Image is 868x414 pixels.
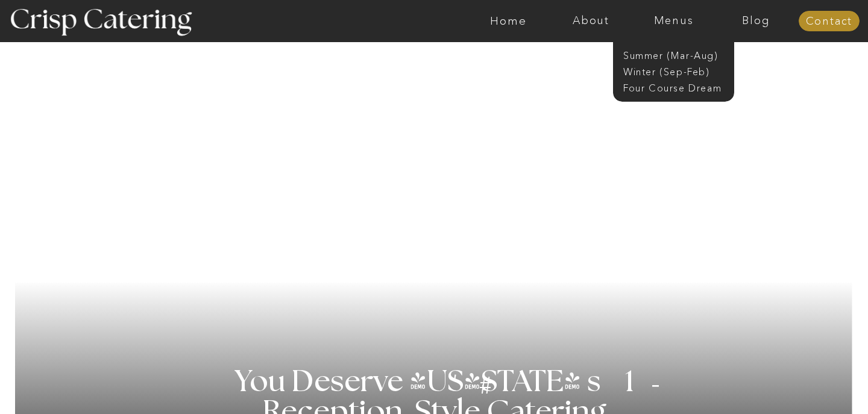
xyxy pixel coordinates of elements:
a: About [550,15,632,27]
a: Menus [632,15,715,27]
a: Home [467,15,550,27]
iframe: podium webchat widget bubble [747,354,868,414]
a: Four Course Dream [623,81,731,93]
h3: ' [431,368,480,398]
a: Blog [715,15,797,27]
a: Contact [799,16,860,28]
h3: # [453,374,521,409]
a: Winter (Sep-Feb) [623,65,722,76]
a: Summer (Mar-Aug) [623,49,731,60]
